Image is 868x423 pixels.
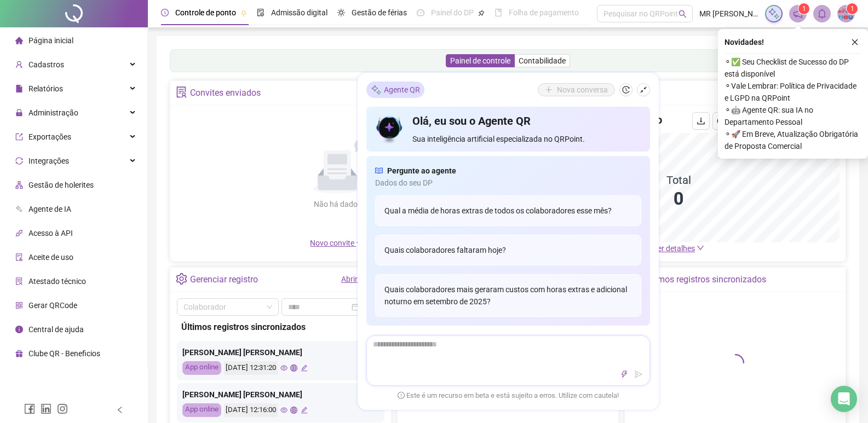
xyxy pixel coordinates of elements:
[28,157,69,165] span: Integrações
[28,36,73,45] span: Página inicial
[15,229,23,237] span: api
[431,8,474,17] span: Painel do DP
[182,389,379,401] div: [PERSON_NAME] [PERSON_NAME]
[28,229,73,237] span: Acesso à API
[182,403,221,417] div: App online
[28,108,78,117] span: Administração
[280,407,288,414] span: eye
[161,9,169,16] span: clock-circle
[371,84,382,95] img: sparkle-icon.fc2bf0ac1784a2077858766a79e2daf3.svg
[181,320,380,334] div: Últimos registros sincronizados
[398,390,619,401] span: Este é um recurso em beta e está sujeito a erros. Utilize com cautela!
[28,349,100,358] span: Clube QR - Beneficios
[725,36,764,48] span: Novidades !
[618,368,631,381] button: thunderbolt
[337,9,345,16] span: sun
[717,117,726,125] span: reload
[28,325,84,334] span: Central de ajuda
[28,60,64,69] span: Cadastros
[15,61,23,68] span: user-add
[224,403,278,417] div: [DATE] 12:16:00
[15,350,23,357] span: gift
[375,177,641,189] span: Dados do seu DP
[28,132,71,141] span: Exportações
[15,37,23,44] span: home
[240,10,247,16] span: pushpin
[697,244,704,252] span: down
[850,5,854,13] span: 1
[310,239,365,247] span: Novo convite
[15,85,23,92] span: file
[802,5,806,13] span: 1
[224,361,278,375] div: [DATE] 12:31:20
[519,56,566,65] span: Contabilidade
[387,165,456,177] span: Pergunte ao agente
[697,117,705,125] span: download
[375,195,641,226] div: Qual a média de horas extras de todos os colaboradores esse mês?
[768,8,780,20] img: sparkle-icon.fc2bf0ac1784a2077858766a79e2daf3.svg
[28,253,73,262] span: Aceite de uso
[15,181,23,189] span: apartment
[725,104,861,128] span: ⚬ 🤖 Agente QR: sua IA no Departamento Pessoal
[509,8,579,17] span: Folha de pagamento
[301,407,308,414] span: edit
[798,3,809,14] sup: 1
[724,352,746,374] span: loading
[57,403,68,414] span: instagram
[375,274,641,317] div: Quais colaboradores mais geraram custos com horas extras e adicional noturno em setembro de 2025?
[398,391,405,398] span: exclamation-circle
[653,244,695,253] span: Ver detalhes
[175,8,236,17] span: Controle de ponto
[24,403,35,414] span: facebook
[190,270,258,289] div: Gerenciar registro
[15,277,23,285] span: solution
[28,301,77,310] span: Gerar QRCode
[28,205,71,213] span: Agente de IA
[287,198,388,210] div: Não há dados
[28,181,94,189] span: Gestão de holerites
[15,157,23,165] span: sync
[450,56,510,65] span: Painel de controle
[341,275,386,283] a: Abrir registro
[257,9,265,16] span: file-done
[622,86,630,94] span: history
[366,82,424,98] div: Agente QR
[375,113,404,145] img: icon
[620,370,628,378] span: thunderbolt
[301,364,308,372] span: edit
[15,302,23,309] span: qrcode
[699,8,758,20] span: MR [PERSON_NAME]
[290,407,297,414] span: global
[280,364,288,372] span: eye
[412,113,641,129] h4: Olá, eu sou o Agente QR
[831,386,857,412] div: Open Intercom Messenger
[495,9,502,16] span: book
[375,235,641,265] div: Quais colaboradores faltaram hoje?
[15,326,23,333] span: info-circle
[176,273,187,285] span: setting
[417,9,424,16] span: dashboard
[352,8,407,17] span: Gestão de férias
[15,133,23,141] span: export
[725,56,861,80] span: ⚬ ✅ Seu Checklist de Sucesso do DP está disponível
[838,5,854,22] img: 50414
[28,84,63,93] span: Relatórios
[15,109,23,117] span: lock
[176,86,187,98] span: solution
[632,368,645,381] button: send
[725,80,861,104] span: ⚬ Vale Lembrar: Política de Privacidade e LGPD na QRPoint
[538,83,615,96] button: Nova conversa
[817,9,827,19] span: bell
[847,3,858,14] sup: Atualize o seu contato no menu Meus Dados
[356,238,365,247] span: plus
[653,244,704,253] a: Ver detalhes down
[182,346,379,358] div: [PERSON_NAME] [PERSON_NAME]
[28,277,86,286] span: Atestado técnico
[290,364,297,372] span: global
[725,128,861,152] span: ⚬ 🚀 Em Breve, Atualização Obrigatória de Proposta Comercial
[271,8,327,17] span: Admissão digital
[478,10,485,16] span: pushpin
[640,86,647,94] span: shrink
[412,133,641,145] span: Sua inteligência artificial especializada no QRPoint.
[182,361,221,375] div: App online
